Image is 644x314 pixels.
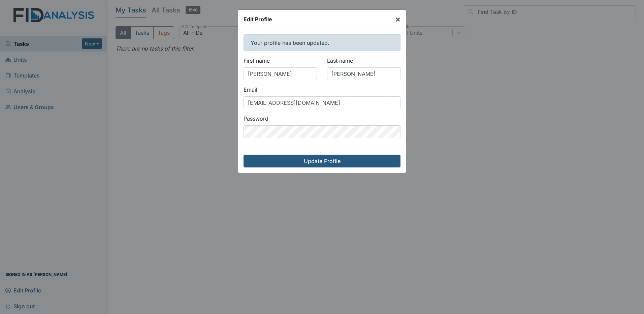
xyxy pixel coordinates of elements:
[327,67,400,80] input: Last Name
[244,86,257,94] label: Email
[244,96,400,109] input: Email
[244,67,317,80] input: First Name
[244,155,400,167] input: Update Profile
[327,57,353,65] label: Last name
[395,14,400,24] span: ×
[390,10,406,29] button: Close
[244,115,268,123] label: Password
[244,34,400,51] div: Your profile has been updated.
[244,15,272,23] div: Edit Profile
[244,57,270,65] label: First name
